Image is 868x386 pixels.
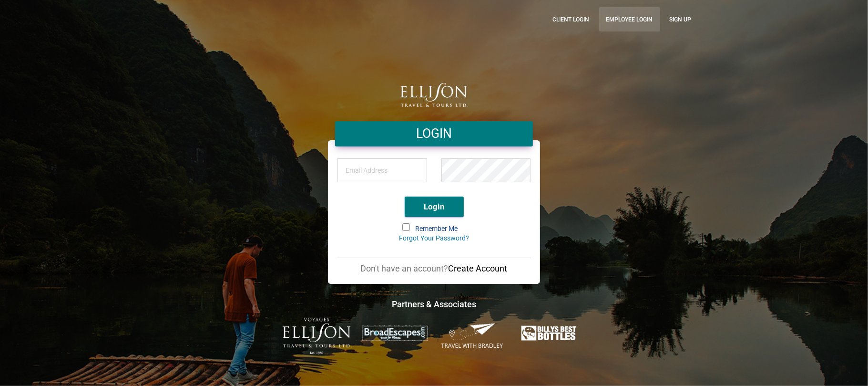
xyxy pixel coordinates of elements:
[361,325,429,342] img: broadescapes.png
[337,158,427,182] input: Email Address
[400,83,468,107] img: logo.png
[283,318,351,355] img: ET-Voyages-text-colour-Logo-with-est.png
[599,7,660,31] a: Employee Login
[399,234,469,242] a: Forgot Your Password?
[546,7,597,31] a: CLient Login
[342,125,526,143] h4: LOGIN
[516,323,585,344] img: Billys-Best-Bottles.png
[449,263,508,273] a: Create Account
[337,263,531,274] p: Don't have an account?
[663,7,699,31] a: Sign up
[439,323,507,349] img: Travel-With-Bradley.png
[170,298,699,310] h4: Partners & Associates
[403,224,465,234] label: Remember Me
[405,197,464,217] button: Login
